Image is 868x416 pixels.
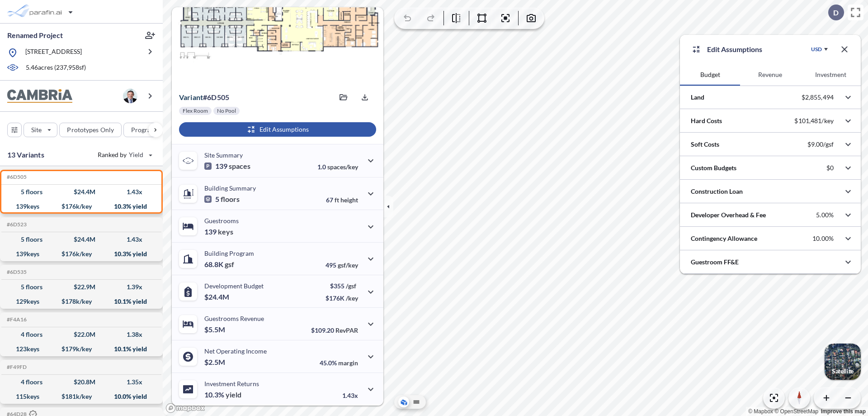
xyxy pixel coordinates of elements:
p: $355 [325,282,358,290]
p: 139 [204,227,233,236]
span: Yield [129,150,144,159]
p: Developer Overhead & Fee [691,210,766,220]
p: 5 [204,195,240,204]
p: Net Operating Income [204,347,267,355]
p: No Pool [217,107,236,115]
button: Aerial View [398,397,409,407]
span: gsf [225,260,234,269]
p: 67 [326,196,358,204]
span: /gsf [346,282,356,290]
div: USD [811,46,822,53]
p: Soft Costs [691,140,719,149]
p: $109.20 [311,326,358,334]
p: 495 [325,261,358,269]
p: $24.4M [204,292,231,301]
button: Program [123,123,172,137]
button: Revenue [740,64,800,86]
p: Investment Returns [204,380,259,387]
p: Edit Assumptions [707,44,762,55]
p: D [833,9,839,17]
p: 5.00% [816,211,834,219]
button: Site Plan [411,397,422,407]
span: keys [218,227,233,236]
p: Site [31,125,42,134]
p: $5.5M [204,325,226,334]
p: 10.3% [204,390,241,399]
button: Ranked by Yield [90,148,158,162]
p: Construction Loan [691,187,743,196]
h5: Click to copy the code [5,221,27,228]
h5: Click to copy the code [5,364,27,370]
button: Investment [801,64,861,86]
p: Hard Costs [691,116,722,125]
h5: Click to copy the code [5,174,27,180]
p: Satellite [832,368,854,375]
img: user logo [123,89,137,103]
p: $0 [826,164,834,172]
button: Prototypes Only [59,123,122,137]
p: $9.00/gsf [807,140,834,148]
button: Budget [680,64,740,86]
p: Custom Budgets [691,163,736,172]
button: Switcher ImageSatellite [825,344,861,380]
span: spaces [229,162,250,171]
p: [STREET_ADDRESS] [25,47,82,58]
p: 5.46 acres ( 237,958 sf) [26,63,86,73]
p: Program [131,125,156,134]
p: Development Budget [204,282,264,290]
p: Guestrooms Revenue [204,315,264,322]
a: OpenStreetMap [774,408,818,415]
p: $2,855,494 [802,93,834,101]
span: floors [221,195,240,204]
p: 10.00% [812,234,834,243]
p: $101,481/key [794,117,834,125]
p: # 6d505 [179,93,229,102]
img: Switcher Image [825,344,861,380]
p: Contingency Allowance [691,234,757,243]
p: Site Summary [204,151,243,159]
p: Renamed Project [7,30,63,40]
p: Guestroom FF&E [691,258,739,267]
p: Flex Room [183,107,208,115]
span: yield [226,390,241,399]
button: Edit Assumptions [179,122,376,137]
p: 45.0% [320,359,358,367]
h5: Click to copy the code [5,316,27,323]
span: height [340,196,358,204]
span: Variant [179,93,203,101]
h5: Click to copy the code [5,269,27,275]
p: 1.0 [317,163,358,171]
p: 68.8K [204,260,234,269]
button: Site [24,123,57,137]
p: 13 Variants [7,149,44,160]
span: spaces/key [327,163,358,171]
p: $2.5M [204,358,226,367]
span: margin [338,359,358,367]
p: Guestrooms [204,217,239,225]
span: gsf/key [338,261,358,269]
p: Land [691,93,704,102]
a: Improve this map [821,408,866,415]
p: Building Program [204,249,254,257]
span: RevPAR [335,326,358,334]
p: 139 [204,162,250,171]
span: ft [335,196,339,204]
p: Building Summary [204,184,256,192]
p: Prototypes Only [67,125,114,134]
a: Mapbox [748,408,773,415]
img: BrandImage [7,89,72,103]
span: /key [346,294,358,302]
p: $176K [325,294,358,302]
a: Mapbox homepage [165,403,205,413]
p: 1.43x [342,392,358,399]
